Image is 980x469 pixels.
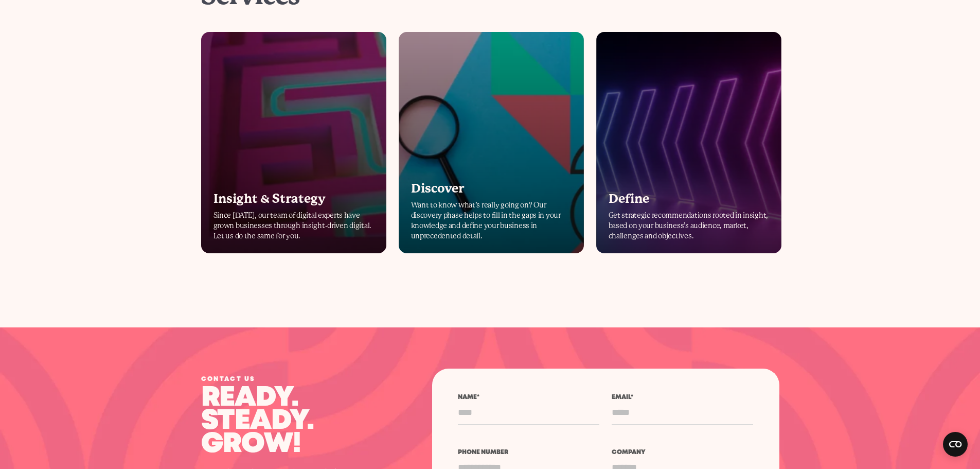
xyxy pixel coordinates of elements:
[213,210,374,241] p: Since [DATE], our team of digital experts have grown businesses through insight-driven digital. L...
[458,449,599,456] label: Phone number
[943,432,968,457] button: Open CMP widget
[411,182,572,195] div: Discover
[612,449,753,456] label: Company
[609,210,769,241] p: Get strategic recommendations rooted in insight, based on your business’s audience, market, chall...
[213,193,374,205] div: Insight & Strategy
[201,32,386,253] a: Insight & Strategy Insight & Strategy Since [DATE], our team of digital experts have grown busine...
[201,387,386,456] p: Ready. Steady. Grow!
[411,200,572,241] p: Want to know what’s really going on? Our discovery phase helps to fill in the gaps in your knowle...
[458,394,599,401] label: Name
[201,376,386,383] div: Contact us
[596,32,781,253] a: Define Define Get strategic recommendations rooted in insight, based on your business’s audience,...
[399,32,584,253] a: Discover Discover Want to know what’s really going on? Our discovery phase helps to fill in the g...
[612,394,753,401] label: Email
[609,193,769,205] div: Define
